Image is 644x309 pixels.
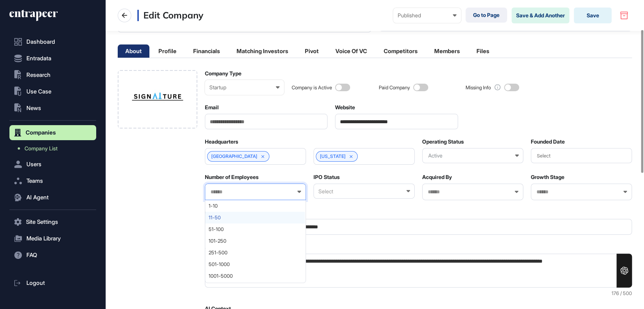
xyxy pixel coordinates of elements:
li: Matching Investors [229,44,296,58]
button: Users [9,157,96,172]
button: Save [574,8,612,23]
button: News [9,101,96,116]
a: Go to Page [466,8,507,23]
label: Founded Date [531,139,565,145]
div: Published [398,12,456,18]
div: Company is Active [292,85,332,90]
div: Company Logo [118,70,197,128]
button: Teams [9,173,96,188]
li: Files [469,44,497,58]
li: Voice Of VC [328,44,375,58]
span: Entradata [26,55,51,61]
span: 51-100 [209,226,301,232]
span: Research [26,72,51,78]
a: Dashboard [9,34,96,49]
label: IPO Status [314,174,340,180]
span: News [26,105,41,111]
span: Use Case [26,89,51,95]
span: AI Agent [26,194,49,200]
div: Select [314,184,415,199]
span: Logout [26,280,45,286]
button: Entradata [9,51,96,66]
button: Media Library [9,231,96,246]
div: Paid Company [379,85,410,90]
span: Teams [26,178,43,184]
li: Pivot [297,44,326,58]
span: [GEOGRAPHIC_DATA] [211,154,257,159]
span: Select [537,153,550,159]
label: Number of Employees [205,174,258,180]
span: 101-250 [209,238,301,244]
a: Logout [9,275,96,291]
span: Company List [25,145,58,151]
button: Research [9,67,96,83]
li: Competitors [376,44,425,58]
h3: Edit Company [137,10,203,21]
span: FAQ [26,252,37,258]
span: 1-10 [209,203,301,209]
button: AI Agent [9,190,96,205]
li: Members [427,44,467,58]
a: Company List [13,142,96,155]
label: Growth Stage [531,174,564,180]
button: Site Settings [9,214,96,229]
span: [US_STATE] [320,154,346,159]
label: Email [205,104,219,110]
span: 501-1000 [209,262,301,267]
label: Acquired By [422,174,452,180]
span: Media Library [26,236,61,242]
label: Company Type [205,70,241,76]
label: Headquarters [205,139,238,145]
div: Missing Info [466,85,491,90]
button: Companies [9,125,96,140]
span: Dashboard [26,39,55,45]
span: Users [26,161,41,167]
label: Website [335,104,355,110]
span: 251-500 [209,250,301,255]
span: 11-50 [209,215,301,220]
div: Startup [209,84,280,90]
button: Use Case [9,84,96,99]
li: Profile [151,44,184,58]
li: Financials [186,44,227,58]
label: Operating Status [422,139,464,145]
span: Companies [26,130,56,136]
span: 1001-5000 [209,273,301,279]
div: 176 / 500 [205,291,632,296]
button: Save & Add Another [512,8,569,23]
span: Site Settings [26,219,58,225]
button: FAQ [9,248,96,263]
li: About [118,44,149,58]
